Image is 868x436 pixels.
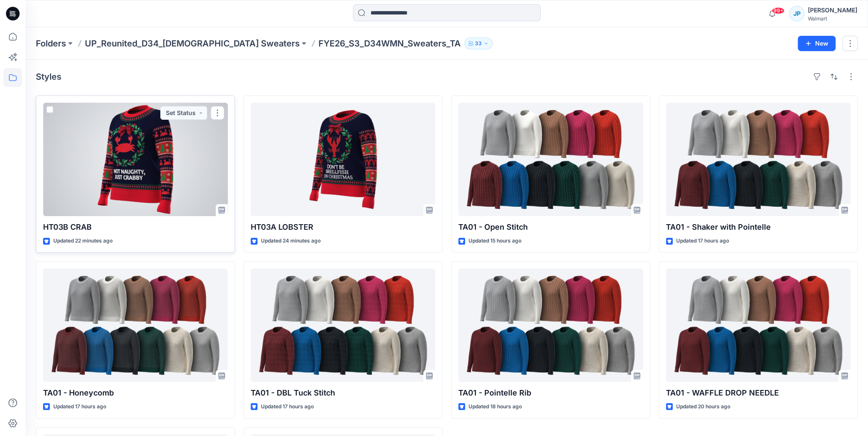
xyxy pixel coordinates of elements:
[43,103,228,216] a: HT03B CRAB
[53,237,113,245] p: Updated 22 minutes ago
[808,15,857,22] div: Walmart
[475,39,482,48] p: 33
[251,269,435,382] a: TA01 - DBL Tuck Stitch
[469,237,521,245] p: Updated 15 hours ago
[458,387,643,399] p: TA01 - Pointelle Rib
[43,269,228,382] a: TA01 - Honeycomb
[458,221,643,233] p: TA01 - Open Stitch
[789,6,804,21] div: JP
[666,387,851,399] p: TA01 - WAFFLE DROP NEEDLE
[36,72,61,82] h4: Styles
[676,237,729,245] p: Updated 17 hours ago
[53,402,106,411] p: Updated 17 hours ago
[808,5,857,15] div: [PERSON_NAME]
[251,387,435,399] p: TA01 - DBL Tuck Stitch
[666,221,851,233] p: TA01 - Shaker with Pointelle
[666,103,851,216] a: TA01 - Shaker with Pointelle
[676,402,730,411] p: Updated 20 hours ago
[458,269,643,382] a: TA01 - Pointelle Rib
[261,402,314,411] p: Updated 17 hours ago
[464,38,492,49] button: 33
[318,38,461,49] p: FYE26_S3_D34WMN_Sweaters_TA
[469,402,522,411] p: Updated 18 hours ago
[43,387,228,399] p: TA01 - Honeycomb
[458,103,643,216] a: TA01 - Open Stitch
[251,103,435,216] a: HT03A LOBSTER
[261,237,321,245] p: Updated 24 minutes ago
[85,38,300,49] a: UP_Reunited_D34_[DEMOGRAPHIC_DATA] Sweaters
[43,221,228,233] p: HT03B CRAB
[251,221,435,233] p: HT03A LOBSTER
[36,38,66,49] a: Folders
[666,269,851,382] a: TA01 - WAFFLE DROP NEEDLE
[772,7,784,14] span: 99+
[798,36,836,51] button: New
